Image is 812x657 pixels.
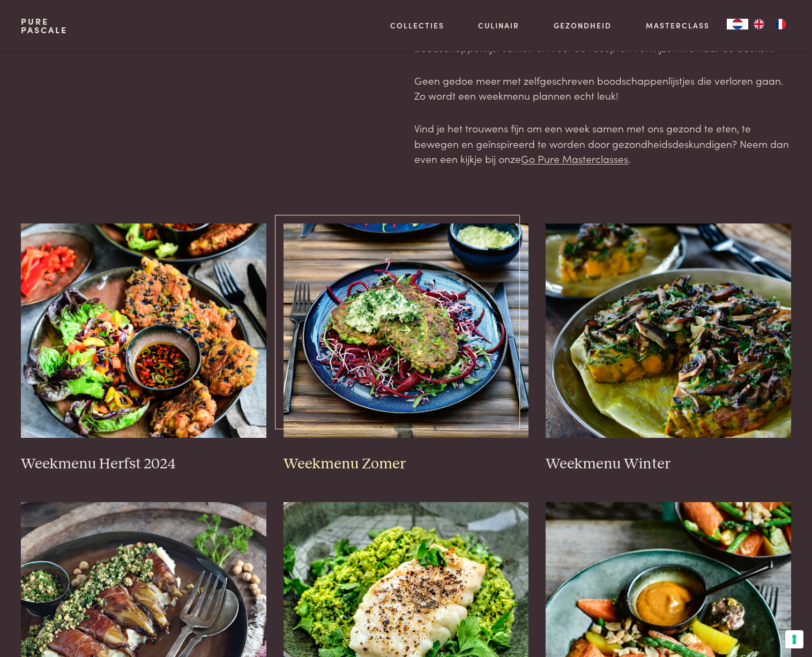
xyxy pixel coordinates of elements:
a: NL [727,19,748,29]
p: Vind je het trouwens fijn om een week samen met ons gezond te eten, te bewegen en geïnspireerd te... [414,121,791,167]
a: Weekmenu Herfst 2024 Weekmenu Herfst 2024 [21,223,266,473]
a: Gezondheid [554,20,612,31]
div: Language [727,19,748,29]
a: Weekmenu Winter Weekmenu Winter [546,223,791,473]
img: Weekmenu Winter [546,223,791,438]
img: Weekmenu Zomer [284,223,529,438]
a: Go Pure Masterclasses [521,151,628,166]
p: Geen gedoe meer met zelfgeschreven boodschappenlijstjes die verloren gaan. Zo wordt een weekmenu ... [414,73,791,103]
a: EN [748,19,770,29]
a: PurePascale [21,17,68,34]
button: Uw voorkeuren voor toestemming voor trackingtechnologieën [785,630,803,648]
img: Weekmenu Herfst 2024 [21,223,266,438]
h3: Weekmenu Winter [546,455,791,474]
a: Weekmenu Zomer Weekmenu Zomer [284,223,529,473]
h3: Weekmenu Zomer [284,455,529,474]
aside: Language selected: Nederlands [727,19,791,29]
h3: Weekmenu Herfst 2024 [21,455,266,474]
ul: Language list [748,19,791,29]
a: Masterclass [646,20,710,31]
a: Culinair [478,20,519,31]
a: Collecties [390,20,444,31]
a: FR [770,19,791,29]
